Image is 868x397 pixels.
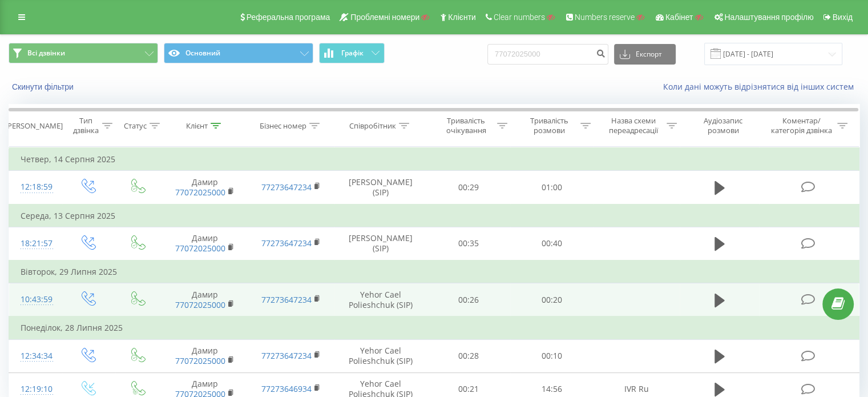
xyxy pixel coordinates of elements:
[427,227,510,260] td: 00:35
[175,355,225,366] a: 77072025000
[175,187,225,198] a: 77072025000
[21,345,51,367] div: 12:34:34
[186,121,208,131] div: Клієнт
[162,227,248,260] td: Дамир
[21,232,51,255] div: 18:21:57
[261,238,312,248] a: 77273647234
[665,13,693,22] span: Кабінет
[9,204,859,227] td: Середа, 13 Серпня 2025
[575,13,635,22] span: Numbers reserve
[520,116,578,135] div: Тривалість розмови
[833,13,853,22] span: Вихід
[334,339,427,372] td: Yehor Cael Polieshchuk (SIP)
[510,339,593,372] td: 00:10
[9,316,859,339] td: Понеділок, 28 Липня 2025
[261,294,312,305] a: 77273647234
[510,227,593,260] td: 00:40
[175,299,225,310] a: 77072025000
[319,43,385,63] button: Графік
[261,350,312,361] a: 77273647234
[261,182,312,193] a: 77273647234
[21,176,51,198] div: 12:18:59
[438,116,495,135] div: Тривалість очікування
[72,116,99,135] div: Тип дзвінка
[341,49,364,57] span: Графік
[124,121,147,131] div: Статус
[9,260,859,283] td: Вівторок, 29 Липня 2025
[510,171,593,204] td: 01:00
[164,43,313,63] button: Основний
[427,171,510,204] td: 00:29
[768,116,834,135] div: Коментар/категорія дзвінка
[663,81,859,92] a: Коли дані можуть відрізнятися вiд інших систем
[9,43,158,63] button: Всі дзвінки
[427,283,510,317] td: 00:26
[510,283,593,317] td: 00:20
[604,116,664,135] div: Назва схеми переадресації
[349,121,396,131] div: Співробітник
[487,44,608,65] input: Пошук за номером
[9,82,79,92] button: Скинути фільтри
[261,383,312,394] a: 77273646934
[614,44,676,65] button: Експорт
[334,227,427,260] td: [PERSON_NAME] (SIP)
[260,121,306,131] div: Бізнес номер
[162,283,248,317] td: Дамир
[27,49,65,58] span: Всі дзвінки
[175,243,225,254] a: 77072025000
[247,13,330,22] span: Реферальна програма
[21,288,51,311] div: 10:43:59
[334,171,427,204] td: [PERSON_NAME] (SIP)
[690,116,757,135] div: Аудіозапис розмови
[427,339,510,372] td: 00:28
[724,13,813,22] span: Налаштування профілю
[162,171,248,204] td: Дамир
[494,13,545,22] span: Clear numbers
[334,283,427,317] td: Yehor Cael Polieshchuk (SIP)
[448,13,476,22] span: Клієнти
[5,121,63,131] div: [PERSON_NAME]
[350,13,419,22] span: Проблемні номери
[9,148,859,171] td: Четвер, 14 Серпня 2025
[162,339,248,372] td: Дамир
